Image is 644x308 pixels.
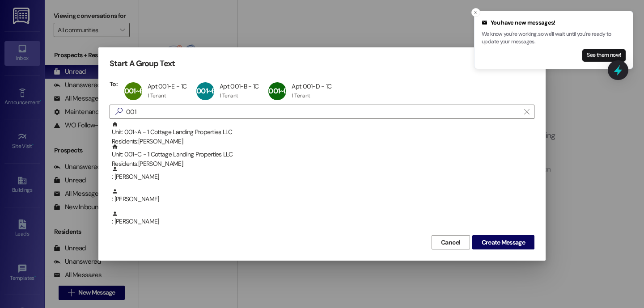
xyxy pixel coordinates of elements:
div: : [PERSON_NAME] [112,166,534,181]
span: Create Message [482,238,525,247]
div: Unit: 001~C - 1 Cottage Landing Properties LLCResidents:[PERSON_NAME] [110,143,534,166]
button: Close toast [471,8,480,17]
h3: To: [110,80,118,88]
span: 001~E [124,86,143,96]
div: Unit: 001~A - 1 Cottage Landing Properties LLCResidents:[PERSON_NAME] [110,121,534,143]
span: Cancel [441,238,461,247]
div: : [PERSON_NAME] [112,211,534,226]
div: Apt 001~D - 1C [292,82,331,90]
div: : [PERSON_NAME] [110,211,534,233]
div: 1 Tenant [220,92,238,99]
div: Unit: 001~C - 1 Cottage Landing Properties LLC [112,143,534,169]
div: 1 Tenant [148,92,166,99]
button: See them now! [582,49,626,62]
div: : [PERSON_NAME] [110,188,534,211]
button: Create Message [472,235,534,249]
div: : [PERSON_NAME] [110,166,534,188]
i:  [524,108,529,115]
div: Unit: 001~A - 1 Cottage Landing Properties LLC [112,121,534,147]
div: : [PERSON_NAME] [112,188,534,204]
div: Apt 001~B - 1C [220,82,258,90]
i:  [112,107,126,116]
div: Residents: [PERSON_NAME] [112,159,534,169]
button: Clear text [520,105,534,118]
span: 001~B [196,86,216,96]
h3: Start A Group Text [110,59,175,69]
p: We know you're working, so we'll wait until you're ready to update your messages. [482,30,626,46]
div: Residents: [PERSON_NAME] [112,137,534,146]
div: Apt 001~E - 1C [148,82,186,90]
input: Search for any contact or apartment [126,105,520,118]
button: Cancel [432,235,470,249]
div: 1 Tenant [292,92,310,99]
div: You have new messages! [482,18,626,27]
span: 001~D [268,86,288,96]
